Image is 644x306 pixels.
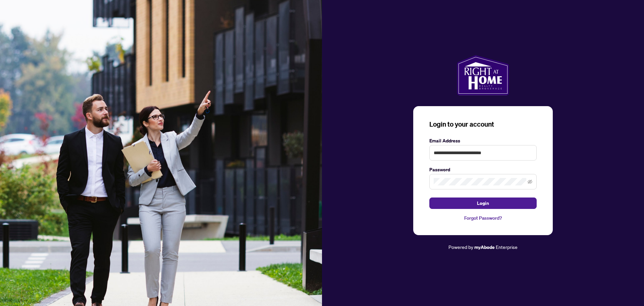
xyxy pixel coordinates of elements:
span: Login [477,198,489,209]
span: Powered by [448,244,473,250]
h3: Login to your account [429,120,537,129]
label: Email Address [429,137,537,144]
span: Enterprise [496,244,518,250]
button: Login [429,198,537,209]
img: ma-logo [457,55,509,95]
a: myAbode [474,244,495,251]
label: Password [429,166,537,173]
span: eye-invisible [528,179,532,184]
a: Forgot Password? [429,214,537,222]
